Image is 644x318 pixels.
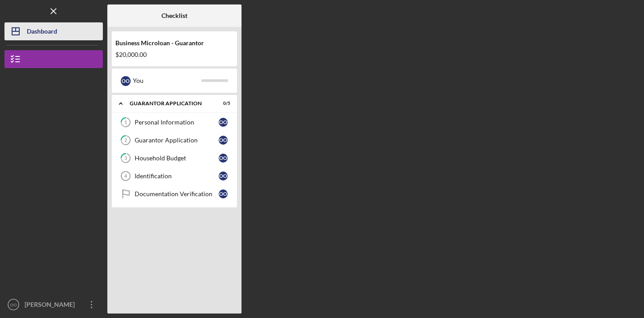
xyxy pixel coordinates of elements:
div: O O [219,172,228,180]
div: Dashboard [27,22,57,43]
text: OO [10,302,17,307]
div: [PERSON_NAME] [22,296,80,316]
div: You [133,73,201,88]
tspan: 4 [124,173,127,179]
button: OO[PERSON_NAME] [4,296,103,314]
div: O O [219,136,228,145]
a: 1Personal InformationOO [116,113,233,131]
div: Guarantor Application [130,101,208,106]
a: 3Household BudgetOO [116,149,233,167]
div: $20,000.00 [115,51,233,58]
div: Identification [135,172,219,180]
div: 0 / 5 [214,101,230,106]
div: Guarantor Application [135,137,219,144]
a: 4IdentificationOO [116,167,233,185]
div: Business Microloan - Guarantor [115,39,233,47]
b: Checklist [161,12,187,19]
div: Household Budget [135,155,219,162]
div: O O [121,76,131,86]
div: Personal Information [135,119,219,126]
div: O O [219,118,228,127]
tspan: 2 [124,138,127,143]
button: Dashboard [4,22,103,40]
div: O O [219,189,228,198]
div: O O [219,154,228,163]
a: Documentation VerificationOO [116,185,233,203]
div: Documentation Verification [135,190,219,198]
tspan: 1 [124,120,127,125]
a: 2Guarantor ApplicationOO [116,131,233,149]
tspan: 3 [124,155,127,161]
